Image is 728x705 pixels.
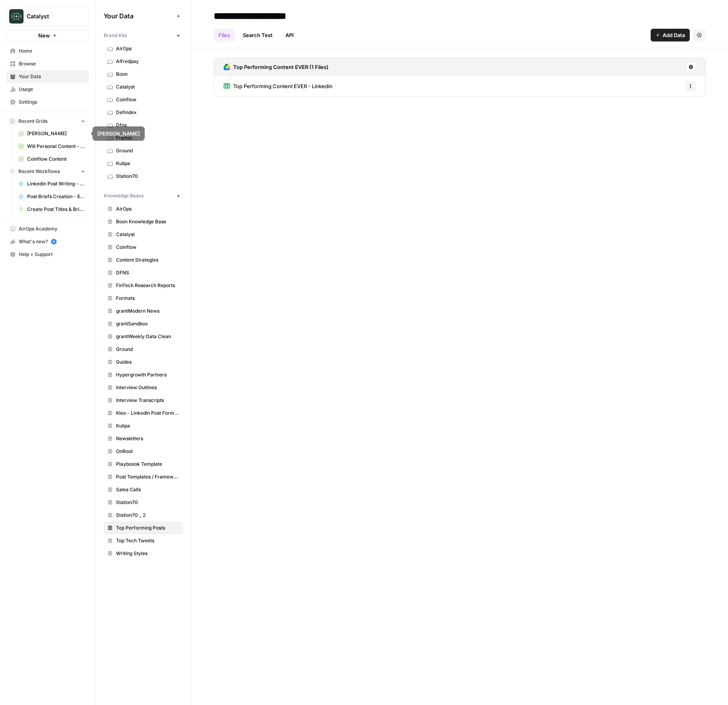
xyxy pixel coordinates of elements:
text: 5 [53,240,55,244]
a: Content Strategies [104,254,183,266]
span: AirOps Academy [19,225,85,232]
span: Playboook Template [116,461,179,468]
a: Search Test [238,29,277,41]
a: API [281,29,299,41]
a: Station70 [104,170,183,183]
a: Top Performing Content EVER - Linkedin [224,76,333,96]
a: Ground [104,343,183,356]
a: Coinflow Content [15,153,89,165]
a: Station70 [104,496,183,509]
span: Hypergrowth Partners [116,371,179,378]
h3: Top Performing Content EVER (1 Files) [233,63,329,71]
a: Guides [104,356,183,368]
span: Content Strategies [116,256,179,264]
span: Post Templates / Framework [116,473,179,481]
span: Guides [116,358,179,366]
a: Coinflow [104,241,183,254]
a: OnRoot [104,445,183,458]
span: Coinflow Content [27,156,85,163]
span: Catalyst [27,12,75,20]
a: Home [6,45,89,57]
span: grantSandbox [116,320,179,327]
span: Catalyst [116,83,179,91]
a: grantSandbox [104,317,183,330]
a: Writing Styles [104,547,183,560]
button: Help + Support [6,248,89,261]
span: Station70 _ 2 [116,512,179,519]
a: Post Templates / Framework [104,471,183,483]
span: OnRoot [116,448,179,455]
span: Add Data [663,31,685,39]
span: Station70 [116,173,179,180]
a: Formats [104,292,183,305]
span: Create Post Titles & Briefs - From Interview [27,206,85,213]
span: AirOps [116,45,179,52]
span: [PERSON_NAME] [27,130,85,137]
button: Workspace: Catalyst [6,6,89,26]
span: AirOps [116,205,179,213]
span: Top Tech Tweets [116,537,179,544]
span: Kulipa [116,160,179,167]
span: Catalyst [116,231,179,238]
span: Linkedin Post Writing - [DATE] [27,180,85,187]
a: Boon [104,68,183,81]
span: Recent Grids [18,118,47,125]
button: Add Data [651,29,690,41]
a: Station70 _ 2 [104,509,183,522]
span: Brand Kits [104,32,127,39]
a: Dfns [104,119,183,132]
span: Knowledge Bases [104,192,144,199]
span: Your Data [19,73,85,80]
a: grantWeekly Data Clean [104,330,183,343]
a: Alfredpay [104,55,183,68]
button: What's new? 5 [6,235,89,248]
span: Alfredpay [116,58,179,65]
a: [PERSON_NAME] [15,127,89,140]
span: Newsletters [116,435,179,442]
span: Formats [116,295,179,302]
a: FinTech Research Reports [104,279,183,292]
span: Kulipa [116,422,179,429]
a: Post Briefs Creation - Evergreen Version [15,190,89,203]
span: Coinflow [116,244,179,251]
a: Newsletters [104,432,183,445]
span: Top Performing Posts [116,524,179,532]
button: New [6,30,89,41]
a: Hypergrowth Partners [104,368,183,381]
div: What's new? [7,236,89,248]
a: Usage [6,83,89,96]
span: DFNS [116,269,179,276]
span: Your Data [104,11,173,21]
a: Kulipa [104,419,183,432]
a: AirOps Academy [6,223,89,235]
span: Interview Outlines [116,384,179,391]
a: Coinflow [104,93,183,106]
a: Boon Knowledge Base [104,215,183,228]
span: Defindex [116,109,179,116]
a: Your Data [6,70,89,83]
a: Files [214,29,235,41]
a: Interview Transcripts [104,394,183,407]
a: DFNS [104,266,183,279]
a: Top Performing Posts [104,522,183,534]
a: grantModern News [104,305,183,317]
img: Catalyst Logo [9,9,24,24]
span: Sales Calls [116,486,179,493]
a: AirOps [104,42,183,55]
span: Will Personal Content - [DATE] [27,143,85,150]
a: AirOps [104,203,183,215]
a: Defindex [104,106,183,119]
span: Kleo - LinkedIn Post Formats [116,410,179,417]
a: Playboook Template [104,458,183,471]
a: Create Post Titles & Briefs - From Interview [15,203,89,216]
a: 5 [51,239,57,244]
a: Catalyst [104,228,183,241]
span: Boon Knowledge Base [116,218,179,225]
a: Linkedin Post Writing - [DATE] [15,177,89,190]
span: FinTech Research Reports [116,282,179,289]
span: Interview Transcripts [116,397,179,404]
span: Top Performing Content EVER - Linkedin [233,82,333,90]
a: Will Personal Content - [DATE] [15,140,89,153]
button: Recent Grids [6,115,89,127]
button: Recent Workflows [6,165,89,177]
